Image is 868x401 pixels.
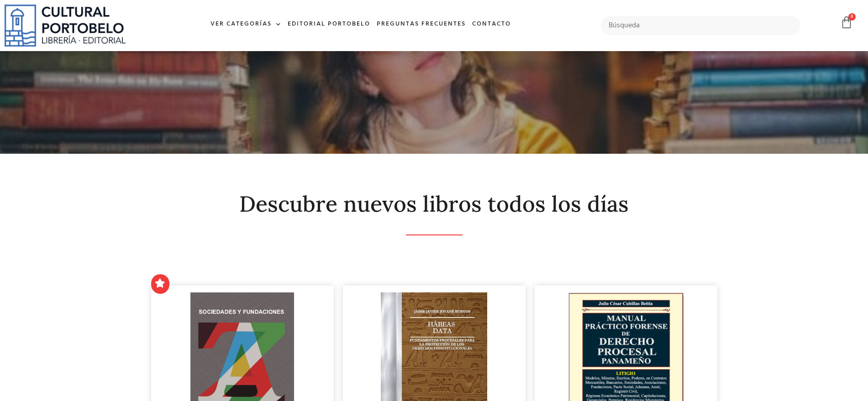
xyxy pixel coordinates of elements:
a: Ver Categorías [207,15,284,34]
input: Búsqueda [601,16,801,35]
a: Editorial Portobelo [284,15,374,34]
a: Preguntas frecuentes [374,15,469,34]
a: 0 [840,16,853,29]
a: Contacto [469,15,514,34]
h2: Descubre nuevos libros todos los días [151,192,717,216]
span: 0 [848,13,856,21]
